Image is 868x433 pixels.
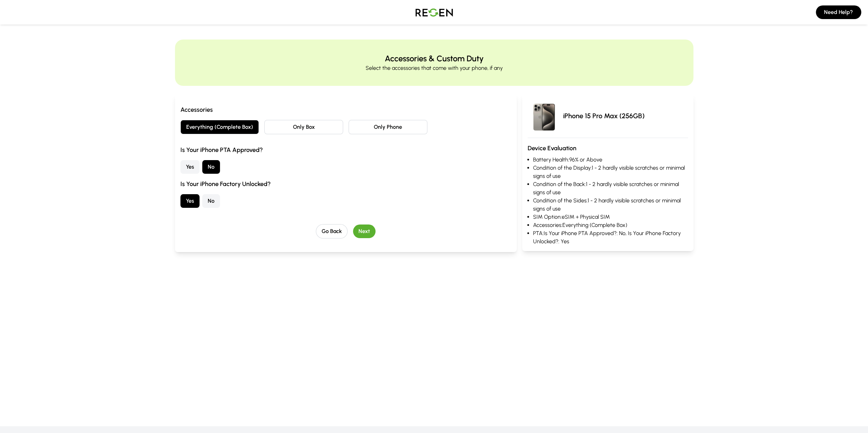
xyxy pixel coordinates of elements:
button: Next [353,225,376,238]
img: iPhone 15 Pro Max [528,99,560,132]
li: Condition of the Sides: 1 - 2 hardly visible scratches or minimal signs of use [533,197,688,213]
button: Only Phone [349,120,427,134]
button: No [202,194,220,208]
li: PTA: Is Your iPhone PTA Approved?: No, Is Your iPhone Factory Unlocked?: Yes [533,229,688,246]
li: SIM Option: eSIM + Physical SIM [533,213,688,221]
button: Yes [180,194,200,208]
li: Battery Health: 96% or Above [533,156,688,164]
li: Condition of the Display: 1 - 2 hardly visible scratches or minimal signs of use [533,164,688,180]
button: No [202,160,220,174]
h3: Is Your iPhone Factory Unlocked? [180,179,512,189]
p: iPhone 15 Pro Max (256GB) [563,111,645,121]
button: Go Back [316,224,348,238]
h2: Accessories & Custom Duty [385,53,484,64]
h3: Device Evaluation [528,143,688,153]
p: Select the accessories that come with your phone, if any [366,64,503,72]
button: Only Box [264,120,343,134]
button: Yes [180,160,200,174]
h3: Accessories [180,105,512,114]
h3: Is Your iPhone PTA Approved? [180,145,512,155]
li: Condition of the Back: 1 - 2 hardly visible scratches or minimal signs of use [533,180,688,197]
li: Accessories: Everything (Complete Box) [533,221,688,229]
button: Need Help? [816,5,861,19]
img: Logo [410,3,458,22]
button: Everything (Complete Box) [180,120,259,134]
